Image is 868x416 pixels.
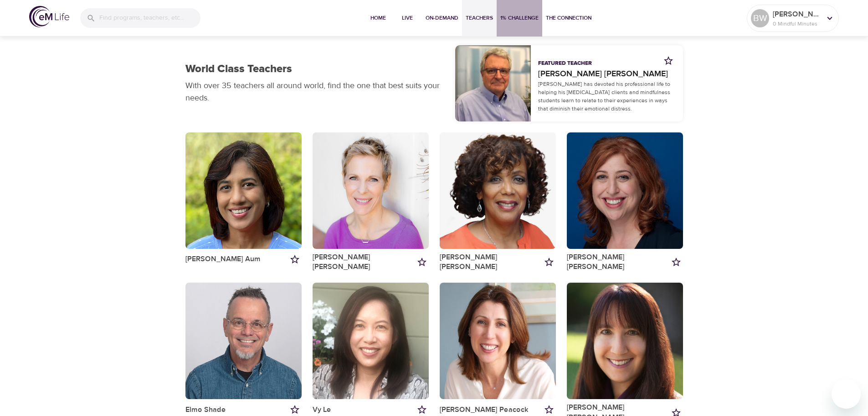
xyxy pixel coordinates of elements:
[426,13,458,23] span: On-Demand
[99,8,200,28] input: Find programs, teachers, etc...
[538,80,675,113] p: [PERSON_NAME] has devoted his professional life to helping his [MEDICAL_DATA] clients and mindful...
[440,405,528,415] a: [PERSON_NAME] Peacock
[415,255,429,269] button: Add to my favorites
[538,68,675,80] a: [PERSON_NAME] [PERSON_NAME]
[751,9,769,27] div: BW
[367,13,389,23] span: Home
[288,253,302,266] button: Add to my favorites
[440,253,542,272] a: [PERSON_NAME] [PERSON_NAME]
[538,59,592,68] p: Featured Teacher
[542,255,556,269] button: Add to my favorites
[466,13,493,23] span: Teachers
[662,54,675,68] button: Add to my favorites
[669,255,683,269] button: Add to my favorites
[396,13,418,23] span: Live
[500,13,539,23] span: 1% Challenge
[567,253,669,272] a: [PERSON_NAME] [PERSON_NAME]
[313,253,415,272] a: [PERSON_NAME] [PERSON_NAME]
[185,405,226,415] a: Elmo Shade
[546,13,591,23] span: The Connection
[185,79,444,104] p: With over 35 teachers all around world, find the one that best suits your needs.
[773,9,821,20] p: [PERSON_NAME]
[773,20,821,28] p: 0 Mindful Minutes
[185,254,261,264] a: [PERSON_NAME] Aum
[185,63,292,76] h1: World Class Teachers
[313,405,331,415] a: Vy Le
[832,379,861,409] iframe: Button to launch messaging window
[29,6,69,27] img: logo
